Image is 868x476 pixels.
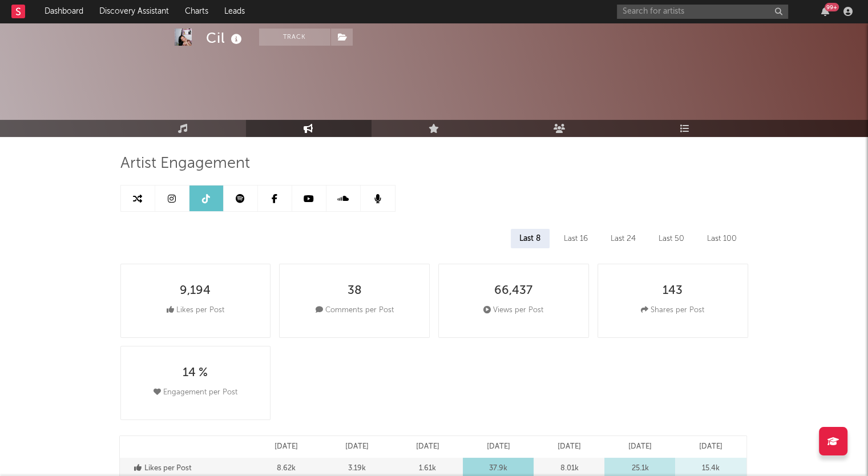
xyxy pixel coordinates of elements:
[348,284,362,298] div: 38
[702,462,720,475] p: 15.4k
[154,386,237,400] div: Engagement per Post
[167,304,224,317] div: Likes per Post
[206,29,245,47] div: Cil
[617,5,788,19] input: Search for artists
[316,304,394,317] div: Comments per Post
[650,229,693,248] div: Last 50
[416,440,439,454] p: [DATE]
[120,157,250,171] span: Artist Engagement
[628,440,652,454] p: [DATE]
[259,29,330,46] button: Track
[483,304,543,317] div: Views per Post
[641,304,704,317] div: Shares per Post
[419,462,436,475] p: 1.61k
[134,462,248,475] p: Likes per Post
[699,440,722,454] p: [DATE]
[345,440,369,454] p: [DATE]
[555,229,596,248] div: Last 16
[699,229,745,248] div: Last 100
[274,440,298,454] p: [DATE]
[494,284,532,298] div: 66,437
[487,440,510,454] p: [DATE]
[560,462,578,475] p: 8.01k
[663,284,683,298] div: 143
[511,229,550,248] div: Last 8
[489,462,507,475] p: 37.9k
[180,284,211,298] div: 9,194
[825,3,839,11] div: 99 +
[348,462,366,475] p: 3.19k
[183,366,208,380] div: 14 %
[277,462,296,475] p: 8.62k
[631,462,648,475] p: 25.1k
[821,7,829,16] button: 99+
[602,229,644,248] div: Last 24
[558,440,581,454] p: [DATE]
